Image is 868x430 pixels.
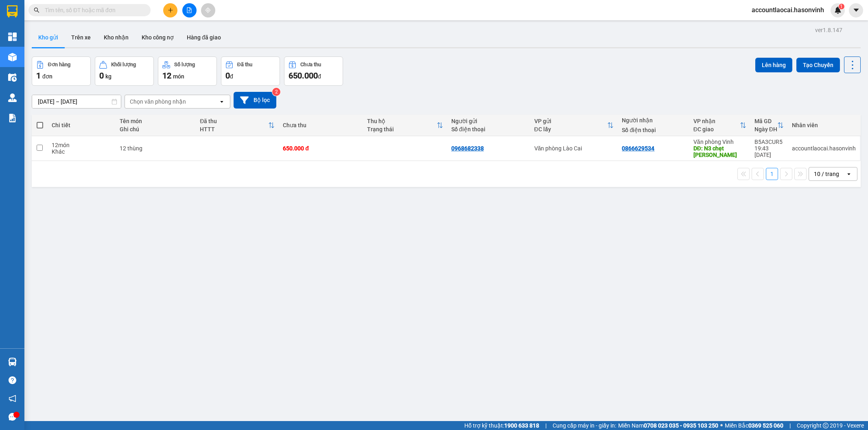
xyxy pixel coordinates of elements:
button: Khối lượng0kg [95,56,154,86]
div: Chọn văn phòng nhận [130,98,186,106]
div: ĐC giao [693,126,740,132]
span: notification [9,395,16,402]
span: plus [168,7,173,13]
button: plus [163,3,177,17]
span: copyright [823,423,829,428]
input: Tìm tên, số ĐT hoặc mã đơn [45,6,141,15]
span: ⚪️ [720,424,723,427]
sup: 1 [839,4,844,9]
img: warehouse-icon [8,93,17,102]
svg: open [846,171,852,177]
span: 0 [99,71,104,80]
span: Miền Nam [618,421,718,430]
div: 19:43 [DATE] [754,145,784,158]
div: Thu hộ [367,118,437,124]
div: Chưa thu [283,122,359,128]
div: 12 thùng [120,145,192,152]
span: Cung cấp máy in - giấy in: [553,421,616,430]
span: 12 [162,71,171,80]
th: Toggle SortBy [363,115,447,136]
div: Số lượng [174,62,195,67]
div: Văn phòng Lào Cai [534,145,614,152]
th: Toggle SortBy [750,115,788,136]
span: 1 [36,71,41,80]
div: Nhân viên [792,122,856,128]
button: aim [201,3,215,17]
div: 12 món [52,142,111,148]
button: Kho gửi [32,28,65,47]
span: kg [105,73,112,80]
sup: 2 [272,88,280,96]
button: Lên hàng [755,58,792,72]
button: Số lượng12món [158,56,217,86]
button: Kho nhận [97,28,135,47]
span: question-circle [9,376,16,384]
th: Toggle SortBy [689,115,750,136]
span: aim [205,7,211,13]
div: VP gửi [534,118,608,124]
th: Toggle SortBy [530,115,618,136]
button: Tạo Chuyến [796,58,840,72]
div: Số điện thoại [451,126,526,132]
div: Người gửi [451,118,526,124]
span: file-add [186,7,192,13]
div: 0866629534 [622,145,654,152]
div: Đã thu [200,118,268,124]
div: DĐ: N3 chẹt Thanh Hoá [693,145,746,158]
div: Chi tiết [52,122,111,128]
input: Select a date range. [32,95,121,108]
span: Hỗ trợ kỹ thuật: [464,421,539,430]
div: accountlaocai.hasonvinh [792,145,856,152]
div: 0968682338 [451,145,484,152]
div: 10 / trang [814,170,839,178]
span: đơn [42,73,52,80]
button: 1 [766,168,778,180]
div: Số điện thoại [622,127,685,133]
div: VP nhận [693,118,740,124]
img: solution-icon [8,114,17,122]
img: warehouse-icon [8,73,17,82]
img: warehouse-icon [8,53,17,61]
span: đ [230,73,233,80]
span: 650.000 [289,71,318,80]
strong: 1900 633 818 [504,422,539,429]
div: ĐC lấy [534,126,608,132]
span: accountlaocai.hasonvinh [745,5,831,15]
div: Tên món [120,118,192,124]
img: warehouse-icon [8,358,17,366]
button: Bộ lọc [234,92,276,109]
th: Toggle SortBy [196,115,279,136]
div: ver 1.8.147 [815,26,842,35]
div: Trạng thái [367,126,437,132]
span: Miền Bắc [725,421,783,430]
div: Người nhận [622,117,685,124]
button: file-add [182,3,197,17]
div: Ngày ĐH [754,126,777,132]
span: caret-down [853,7,860,14]
div: Chưa thu [300,62,321,67]
span: 1 [840,4,843,9]
div: B5A3CUR5 [754,139,784,145]
img: logo-vxr [7,5,17,17]
span: đ [318,73,321,80]
div: 650.000 đ [283,145,359,152]
div: Mã GD [754,118,777,124]
div: Khối lượng [111,62,136,67]
span: món [173,73,184,80]
button: caret-down [849,3,863,17]
svg: open [219,98,225,105]
div: Văn phòng Vinh [693,139,746,145]
span: | [789,421,791,430]
div: Đơn hàng [48,62,70,67]
span: search [34,7,39,13]
img: dashboard-icon [8,33,17,41]
span: message [9,413,16,421]
div: Đã thu [237,62,252,67]
button: Hàng đã giao [180,28,227,47]
span: 0 [225,71,230,80]
strong: 0369 525 060 [748,422,783,429]
button: Trên xe [65,28,97,47]
button: Đơn hàng1đơn [32,56,91,86]
button: Đã thu0đ [221,56,280,86]
div: Ghi chú [120,126,192,132]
